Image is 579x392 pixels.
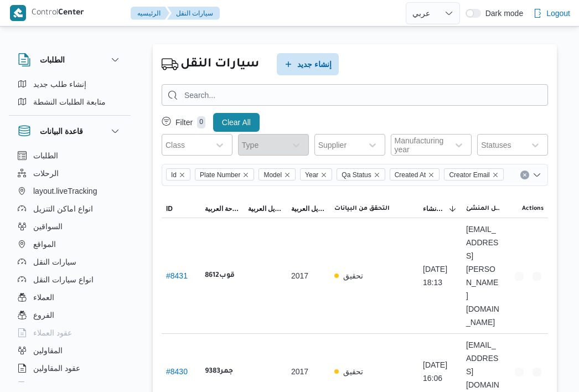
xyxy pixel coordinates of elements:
[13,93,126,111] button: متابعة الطلبات النشطة
[259,168,296,180] span: Model
[9,75,131,115] div: الطلبات
[492,172,499,178] button: Remove Creator Email from selection in this group
[33,308,54,322] span: الفروع
[33,362,80,375] span: عقود المقاولين
[13,288,126,306] button: العملاء
[13,253,126,271] button: سيارات النقل
[33,149,58,162] span: الطلبات
[180,55,259,74] h2: سيارات النقل
[284,172,291,178] button: Remove Model from selection in this group
[343,365,363,378] p: تحقيق
[520,171,529,179] button: Clear input
[337,168,385,180] span: Qa Status
[466,204,500,213] span: ايميل المنشئ
[33,202,93,215] span: انواع اماكن التنزيل
[197,116,205,128] p: 0
[342,169,371,181] span: Qa Status
[263,169,282,181] span: Model
[13,200,126,218] button: انواع اماكن التنزيل
[291,365,308,378] span: 2017
[13,164,126,182] button: الرحلات
[428,172,435,178] button: Remove Created At from selection in this group
[546,7,570,20] span: Logout
[533,171,541,179] button: Open list of options
[11,348,46,381] iframe: chat widget
[244,200,287,218] button: موديل العربية
[205,204,239,213] span: رقم لوحة العربية
[305,169,318,181] span: Year
[33,344,63,357] span: المقاولين
[33,238,56,251] span: المواقع
[423,358,457,385] span: [DATE] 16:06
[297,58,332,71] span: إنشاء جديد
[33,291,54,304] span: العملاء
[166,141,185,149] div: Class
[13,342,126,359] button: المقاولين
[18,125,122,138] button: قاعدة البيانات
[423,204,446,213] span: تاريخ الأنشاء; Sorted in descending order
[40,53,65,66] h3: الطلبات
[33,220,63,233] span: السواقين
[466,223,500,329] span: [EMAIL_ADDRESS][PERSON_NAME][DOMAIN_NAME]
[13,306,126,324] button: الفروع
[395,136,444,154] div: Manufacturing year
[390,168,440,180] span: Created At
[300,168,332,180] span: Year
[13,324,126,342] button: عقود العملاء
[318,141,347,149] div: Supplier
[9,147,131,386] div: قاعدة البيانات
[33,167,59,180] span: الرحلات
[334,204,390,213] span: التحقق من البيانات
[13,218,126,235] button: السواقين
[13,147,126,164] button: الطلبات
[179,172,185,178] button: Remove Id from selection in this group
[423,262,457,289] span: [DATE] 18:13
[33,78,86,91] span: إنشاء طلب جديد
[418,200,462,218] button: تاريخ الأنشاءSorted in descending order
[166,204,173,213] span: ID
[167,7,220,20] button: سيارات النقل
[200,169,240,181] span: Plate Number
[13,235,126,253] button: المواقع
[162,200,200,218] button: ID
[166,168,190,180] span: Id
[444,168,503,180] span: Creator Email
[58,9,84,18] b: Center
[175,118,193,127] p: Filter
[291,269,308,282] span: 2017
[343,269,363,282] p: تحقيق
[40,125,83,138] h3: قاعدة البيانات
[33,326,72,339] span: عقود العملاء
[374,172,380,178] button: Remove Qa Status from selection in this group
[248,204,282,213] span: موديل العربية
[166,367,188,376] button: #8430
[481,9,523,18] span: Dark mode
[33,184,97,198] span: layout.liveTracking
[213,113,260,132] button: Clear All
[395,169,426,181] span: Created At
[33,255,76,269] span: سيارات النقل
[10,5,26,21] img: X8yXhbKr1z7QwAAAABJRU5ErkJggg==
[13,182,126,200] button: layout.liveTracking
[287,200,330,218] button: سنة موديل العربية
[481,141,511,149] div: Statuses
[162,84,548,106] input: Search...
[277,53,339,75] button: إنشاء جديد
[448,204,457,213] svg: Sorted in descending order
[195,168,254,180] span: Plate Number
[171,169,177,181] span: Id
[13,271,126,288] button: انواع سيارات النقل
[13,359,126,377] button: عقود المقاولين
[449,169,489,181] span: Creator Email
[320,172,327,178] button: Remove Year from selection in this group
[522,204,544,213] span: Actions
[205,269,235,282] b: قوب8612
[131,7,169,20] button: الرئيسيه
[33,273,94,286] span: انواع سيارات النقل
[13,75,126,93] button: إنشاء طلب جديد
[291,204,325,213] span: سنة موديل العربية
[205,365,233,378] b: جمر9383
[33,95,106,109] span: متابعة الطلبات النشطة
[529,2,575,24] button: Logout
[200,200,244,218] button: رقم لوحة العربية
